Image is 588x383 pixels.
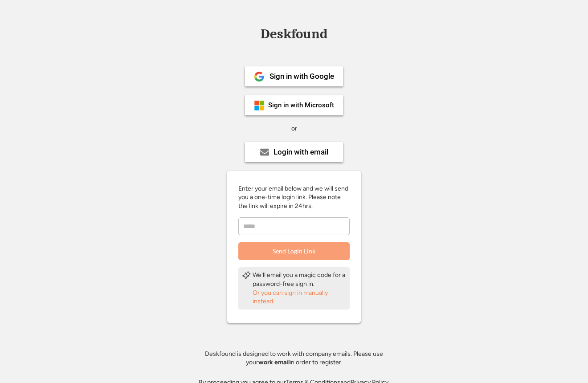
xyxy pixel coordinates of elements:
[254,100,265,111] img: ms-symbollockup_mssymbol_19.png
[238,242,350,260] button: Send Login Link
[258,359,290,366] strong: work email
[291,124,297,133] div: or
[254,71,265,82] img: 1024px-Google__G__Logo.svg.png
[253,271,346,288] div: We'll email you a magic code for a password-free sign in.
[268,102,334,109] div: Sign in with Microsoft
[253,289,346,306] div: Or you can sign in manually instead.
[194,350,394,367] div: Deskfound is designed to work with company emails. Please use your in order to register.
[256,27,332,41] div: Deskfound
[238,184,350,211] div: Enter your email below and we will send you a one-time login link. Please note the link will expi...
[274,148,328,156] div: Login with email
[269,73,334,80] div: Sign in with Google
[558,353,579,374] iframe: Intercom live chat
